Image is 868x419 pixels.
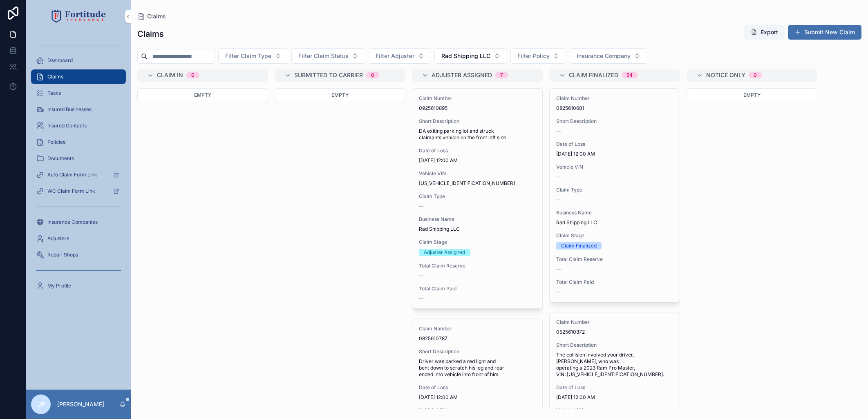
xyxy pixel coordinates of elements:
[788,25,861,40] button: Submit New Claim
[419,384,536,391] span: Date of Loss
[47,235,69,242] span: Adjusters
[291,48,365,64] button: Select Button
[556,232,673,239] span: Claim Stage
[47,172,97,178] span: Auto Claim Form Link
[51,10,106,23] img: App logo
[412,88,543,309] a: Claim Number0925610895Short DescriptionDA exiting parking lot and struck claimants vehicle on the...
[556,196,561,203] span: --
[556,141,673,147] span: Date of Loss
[561,242,597,250] div: Claim Finalized
[556,151,673,157] span: [DATE] 12:00 AM
[744,25,785,40] button: Export
[298,52,349,60] span: Filter Claim Status
[556,352,673,378] span: The collision involved your driver, [PERSON_NAME], who was operating a 2023 Ram Pro Master, VIN: ...
[31,247,126,262] a: Repair Shops
[556,118,673,125] span: Short Description
[556,105,673,111] span: 0825610681
[556,174,561,180] span: --
[419,193,536,200] span: Claim Type
[31,102,126,117] a: Insured Businesses
[517,52,550,60] span: Filter Policy
[47,74,63,80] span: Claims
[626,72,633,78] div: 54
[419,157,536,164] span: [DATE] 12:00 AM
[556,329,673,335] span: 0525610372
[57,400,104,408] p: [PERSON_NAME]
[47,106,92,113] span: Insured Businesses
[31,184,126,198] a: WC Claim Form Link
[556,407,673,414] span: Vehicle VIN
[556,384,673,391] span: Date of Loss
[419,358,536,378] span: Driver was parked a red light and bent down to scratch his leg and rear ended into vehicle into f...
[147,12,166,20] span: Claims
[31,86,126,100] a: Tasks
[47,219,98,225] span: Insurance Companies
[37,399,45,409] span: JP
[419,170,536,177] span: Vehicle VIN
[577,52,631,60] span: Insurance Company
[191,72,195,78] div: 0
[294,71,363,79] span: Submitted to Carrier
[331,92,349,98] span: Empty
[419,272,424,279] span: --
[31,279,126,293] a: My Profile
[26,33,131,304] div: scrollable content
[556,209,673,216] span: Business Name
[419,263,536,269] span: Total Claim Reserve
[47,90,61,96] span: Tasks
[754,72,757,78] div: 0
[556,95,673,102] span: Claim Number
[31,135,126,149] a: Policies
[47,123,87,129] span: Insured Contacts
[434,48,507,64] button: Select Button
[376,52,414,60] span: Filter Adjuster
[419,118,536,125] span: Short Description
[419,407,536,414] span: Vehicle VIN
[556,342,673,348] span: Short Description
[500,72,503,78] div: 7
[31,69,126,84] a: Claims
[419,216,536,223] span: Business Name
[432,71,492,79] span: Adjuster Assigned
[419,147,536,154] span: Date of Loss
[47,252,78,258] span: Repair Shops
[556,266,561,272] span: --
[47,188,95,194] span: WC Claim Form Link
[419,95,536,102] span: Claim Number
[743,92,761,98] span: Empty
[706,71,745,79] span: Notice Only
[419,348,536,355] span: Short Description
[419,128,536,141] span: DA exiting parking lot and struck claimants vehicle on the front left side.
[556,128,561,134] span: --
[31,53,126,68] a: Dashboard
[419,335,536,342] span: 0825610787
[371,72,374,78] div: 0
[556,394,673,401] span: [DATE] 12:00 AM
[419,105,536,111] span: 0925610895
[569,71,618,79] span: Claim Finalized
[424,249,465,256] div: Adjuster Assigned
[225,52,271,60] span: Filter Claim Type
[31,215,126,230] a: Insurance Companies
[31,118,126,133] a: Insured Contacts
[137,12,166,20] a: Claims
[556,164,673,170] span: Vehicle VIN
[419,394,536,401] span: [DATE] 12:00 AM
[369,48,431,64] button: Select Button
[419,180,536,187] span: [US_VEHICLE_IDENTIFICATION_NUMBER]
[31,151,126,166] a: Documents
[137,28,164,40] h1: Claims
[31,167,126,182] a: Auto Claim Form Link
[47,139,65,145] span: Policies
[419,239,536,245] span: Claim Stage
[556,256,673,263] span: Total Claim Reserve
[419,203,424,209] span: --
[556,219,673,226] span: Rad Shipping LLC
[194,92,211,98] span: Empty
[441,52,490,60] span: Rad Shipping LLC
[556,289,561,295] span: --
[556,279,673,285] span: Total Claim Paid
[419,325,536,332] span: Claim Number
[47,155,74,162] span: Documents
